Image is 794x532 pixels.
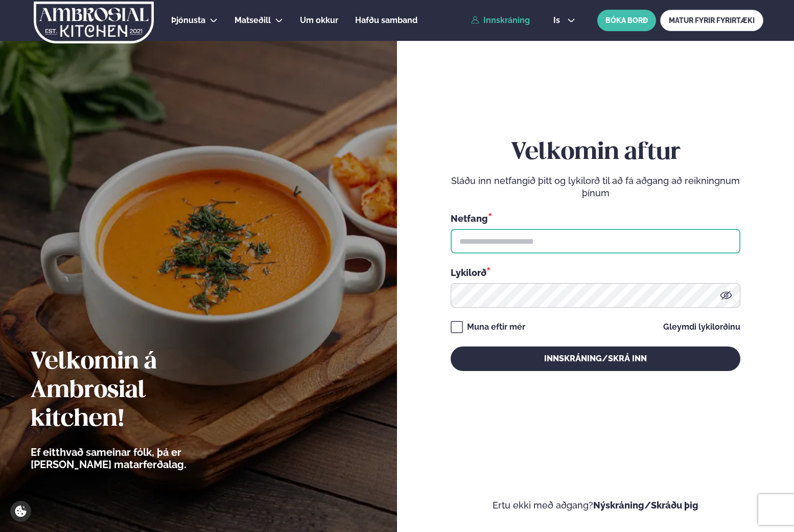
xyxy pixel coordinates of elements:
span: Hafðu samband [355,15,417,25]
button: is [545,16,583,25]
a: Nýskráning/Skráðu þig [593,500,698,511]
a: Um okkur [300,14,338,27]
h2: Velkomin aftur [451,138,740,167]
h2: Velkomin á Ambrosial kitchen! [31,348,243,434]
p: Sláðu inn netfangið þitt og lykilorð til að fá aðgang að reikningnum þínum [451,175,740,199]
button: BÓKA BORÐ [597,10,656,31]
a: Hafðu samband [355,14,417,27]
span: Um okkur [300,15,338,25]
button: Innskráning/Skrá inn [451,346,740,371]
p: Ef eitthvað sameinar fólk, þá er [PERSON_NAME] matarferðalag. [31,446,243,471]
a: Þjónusta [171,14,205,27]
span: is [553,16,563,25]
a: Cookie settings [10,501,31,522]
a: MATUR FYRIR FYRIRTÆKI [660,10,763,31]
span: Þjónusta [171,15,205,25]
a: Gleymdi lykilorðinu [663,323,740,331]
p: Ertu ekki með aðgang? [428,499,763,512]
div: Netfang [451,212,740,225]
img: logo [33,2,155,43]
span: Matseðill [235,15,271,25]
a: Innskráning [471,16,530,25]
div: Lykilorð [451,266,740,279]
a: Matseðill [235,14,271,27]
